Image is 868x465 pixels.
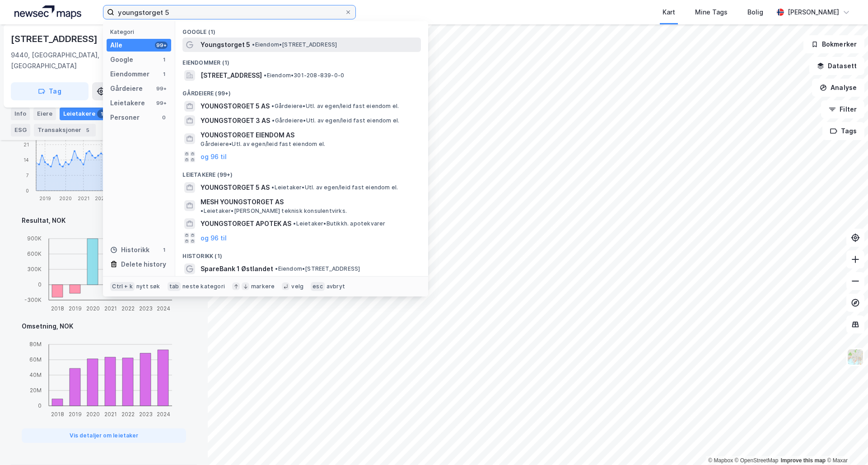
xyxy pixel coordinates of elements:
[201,207,203,214] span: •
[812,79,864,97] button: Analyse
[155,99,168,107] div: 99+
[201,151,227,162] button: og 96 til
[110,282,135,291] div: Ctrl + k
[104,411,117,418] tspan: 2021
[23,157,29,163] tspan: 14
[271,184,398,191] span: Leietaker • Utl. av egen/leid fast eiendom el.
[291,283,303,290] div: velg
[747,7,763,18] div: Bolig
[160,114,168,121] div: 0
[252,41,337,48] span: Eiendom • [STREET_ADDRESS]
[33,108,56,120] div: Eiere
[293,220,296,227] span: •
[264,72,266,79] span: •
[110,28,171,35] div: Kategori
[275,265,360,272] span: Eiendom • [STREET_ADDRESS]
[60,108,110,120] div: Leietakere
[104,305,117,312] tspan: 2021
[201,207,347,215] span: Leietaker • [PERSON_NAME] teknisk konsulentvirks.
[51,411,64,418] tspan: 2018
[271,184,274,191] span: •
[708,457,733,464] a: Mapbox
[11,82,89,100] button: Tag
[809,57,864,75] button: Datasett
[201,263,273,274] span: SpareBank 1 Østlandet
[110,69,149,80] div: Eiendommer
[157,411,170,418] tspan: 2024
[26,188,29,193] tspan: 0
[95,196,107,201] tspan: 2022
[11,108,30,120] div: Info
[272,117,275,124] span: •
[121,305,135,312] tspan: 2022
[201,70,262,81] span: [STREET_ADDRESS]
[160,56,168,63] div: 1
[69,411,82,418] tspan: 2019
[139,411,153,418] tspan: 2023
[83,126,92,135] div: 5
[110,244,149,255] div: Historikk
[272,117,399,124] span: Gårdeiere • Utl. av egen/leid fast eiendom el.
[201,101,270,112] span: YOUNGSTORGET 5 AS
[30,387,42,394] tspan: 20M
[264,72,344,79] span: Eiendom • 301-208-839-0-0
[822,122,864,140] button: Tags
[327,283,345,290] div: avbryt
[69,305,82,312] tspan: 2019
[11,32,99,46] div: [STREET_ADDRESS]
[38,281,42,288] tspan: 0
[86,411,100,418] tspan: 2020
[663,7,675,18] div: Kart
[27,235,42,242] tspan: 900K
[160,70,168,78] div: 1
[201,130,417,141] span: YOUNGSTORGET EIENDOM AS
[175,164,428,180] div: Leietakere (99+)
[821,100,864,118] button: Filter
[175,21,428,38] div: Google (1)
[110,98,145,108] div: Leietakere
[139,305,153,312] tspan: 2023
[201,39,250,50] span: Youngstorget 5
[34,124,96,136] div: Transaksjoner
[293,220,385,227] span: Leietaker • Butikkh. apotekvarer
[22,321,186,332] div: Omsetning, NOK
[788,7,839,18] div: [PERSON_NAME]
[29,356,42,363] tspan: 60M
[311,282,325,291] div: esc
[201,218,291,229] span: YOUNGSTORGET APOTEK AS
[175,245,428,262] div: Historikk (1)
[803,35,864,53] button: Bokmerker
[11,124,30,136] div: ESG
[695,7,728,18] div: Mine Tags
[86,305,100,312] tspan: 2020
[97,109,106,118] div: 1
[175,83,428,99] div: Gårdeiere (99+)
[29,371,42,378] tspan: 40M
[110,112,140,123] div: Personer
[252,41,255,48] span: •
[121,411,135,418] tspan: 2022
[201,197,284,207] span: MESH YOUNGSTORGET AS
[78,196,89,201] tspan: 2021
[251,283,275,290] div: markere
[11,50,146,71] div: 9440, [GEOGRAPHIC_DATA], [GEOGRAPHIC_DATA]
[201,182,270,193] span: YOUNGSTORGET 5 AS
[155,85,168,92] div: 99+
[22,428,186,443] button: Vis detaljer om leietaker
[24,296,42,303] tspan: -300K
[59,196,72,201] tspan: 2020
[168,282,181,291] div: tab
[201,141,325,148] span: Gårdeiere • Utl. av egen/leid fast eiendom el.
[14,5,81,19] img: logo.a4113a55bc3d86da70a041830d287a7e.svg
[175,52,428,68] div: Eiendommer (1)
[275,265,278,272] span: •
[38,402,42,409] tspan: 0
[160,246,168,254] div: 1
[735,457,779,464] a: OpenStreetMap
[26,173,29,178] tspan: 7
[201,115,270,126] span: YOUNGSTORGET 3 AS
[27,250,42,257] tspan: 600K
[39,196,51,201] tspan: 2019
[121,259,166,270] div: Delete history
[136,283,160,290] div: nytt søk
